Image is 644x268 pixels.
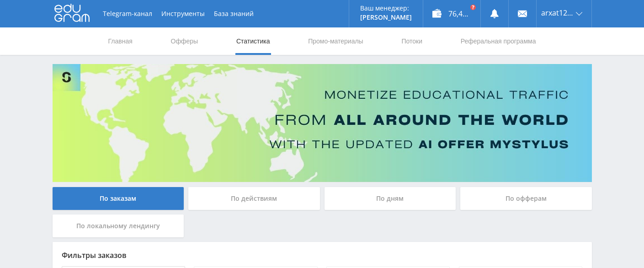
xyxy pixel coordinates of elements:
[235,27,271,55] a: Статистика
[307,27,364,55] a: Промо-материалы
[460,27,537,55] a: Реферальная программа
[53,187,184,210] div: По заказам
[107,27,133,55] a: Главная
[400,27,423,55] a: Потоки
[541,9,573,16] span: arxat1268
[325,187,456,210] div: По дням
[188,187,320,210] div: По действиям
[360,5,412,12] p: Ваш менеджер:
[170,27,199,55] a: Офферы
[53,214,184,237] div: По локальному лендингу
[460,187,592,210] div: По офферам
[53,64,592,182] img: Banner
[62,251,583,259] div: Фильтры заказов
[360,14,412,21] p: [PERSON_NAME]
